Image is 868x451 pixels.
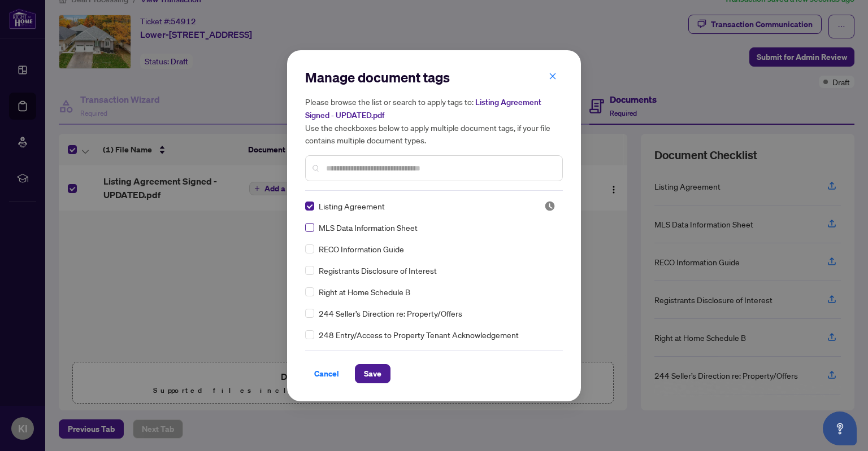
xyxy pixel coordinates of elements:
[319,329,519,341] span: 248 Entry/Access to Property Tenant Acknowledgement
[319,200,385,212] span: Listing Agreement
[549,72,557,80] span: close
[305,364,348,383] button: Cancel
[364,365,381,383] span: Save
[823,411,857,445] button: Open asap
[305,95,563,146] h5: Please browse the list or search to apply tags to: Use the checkboxes below to apply multiple doc...
[305,68,563,86] h2: Manage document tags
[319,264,437,277] span: Registrants Disclosure of Interest
[319,243,404,255] span: RECO Information Guide
[544,200,555,212] span: Pending Review
[305,97,541,120] span: Listing Agreement Signed - UPDATED.pdf
[319,307,462,319] span: 244 Seller’s Direction re: Property/Offers
[319,286,410,298] span: Right at Home Schedule B
[314,365,339,383] span: Cancel
[544,200,555,212] img: status
[355,364,390,383] button: Save
[319,221,418,234] span: MLS Data Information Sheet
